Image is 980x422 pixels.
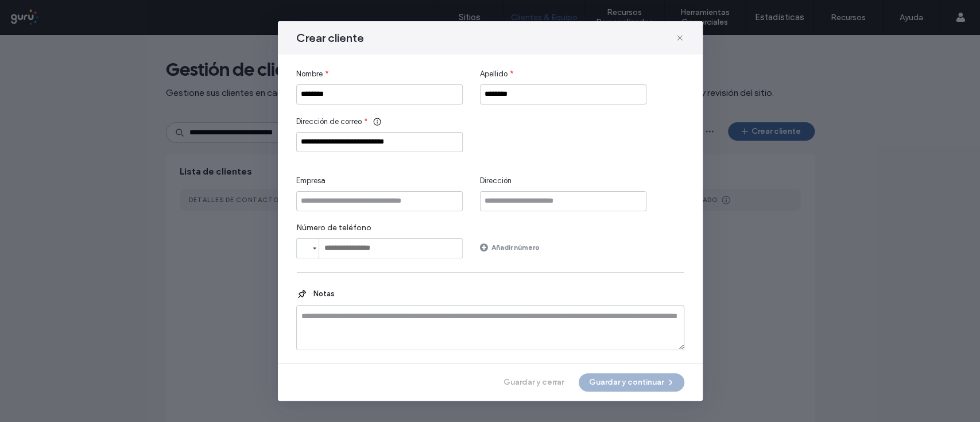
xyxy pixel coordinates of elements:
span: Notas [308,288,335,300]
input: Dirección [480,191,646,211]
span: Nombre [296,68,323,80]
label: Añadir número [491,237,540,257]
input: Empresa [296,191,463,211]
span: Crear cliente [296,30,364,45]
span: Empresa [296,175,326,187]
span: Dirección [480,175,512,187]
input: Nombre [296,84,463,104]
input: Dirección de correo [296,132,463,152]
span: Ayuda [25,8,56,18]
label: Número de teléfono [296,223,463,238]
span: Dirección de correo [296,116,362,127]
span: Apellido [480,68,508,80]
input: Apellido [480,84,646,104]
